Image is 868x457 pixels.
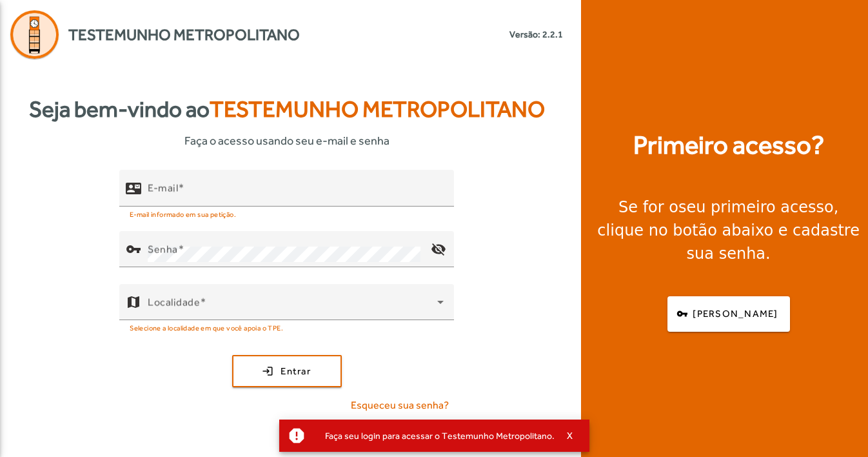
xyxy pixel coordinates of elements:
[148,181,178,194] mat-label: E-mail
[351,398,449,413] span: Esqueceu sua senha?
[148,296,200,308] mat-label: Localidade
[130,207,236,221] mat-hint: E-mail informado em sua petição.
[667,296,790,332] button: [PERSON_NAME]
[126,241,141,257] mat-icon: vpn_key
[126,180,141,196] mat-icon: contact_mail
[567,430,573,442] span: X
[148,243,178,255] mat-label: Senha
[597,196,860,265] div: Se for o , clique no botão abaixo e cadastre sua senha.
[693,307,778,321] span: [PERSON_NAME]
[287,426,306,445] mat-icon: report
[509,28,563,41] small: Versão: 2.2.1
[210,96,545,122] span: Testemunho Metropolitano
[315,427,555,445] div: Faça seu login para acessar o Testemunho Metropolitano.
[68,23,300,46] span: Testemunho Metropolitano
[29,92,545,127] strong: Seja bem-vindo ao
[184,132,390,149] span: Faça o acesso usando seu e-mail e senha
[10,10,59,59] img: Logo Agenda
[423,234,454,265] mat-icon: visibility_off
[232,355,342,387] button: Entrar
[126,294,141,310] mat-icon: map
[555,430,587,442] button: X
[633,126,824,165] strong: Primeiro acesso?
[281,364,311,379] span: Entrar
[130,320,283,334] mat-hint: Selecione a localidade em que você apoia o TPE.
[678,198,834,216] strong: seu primeiro acesso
